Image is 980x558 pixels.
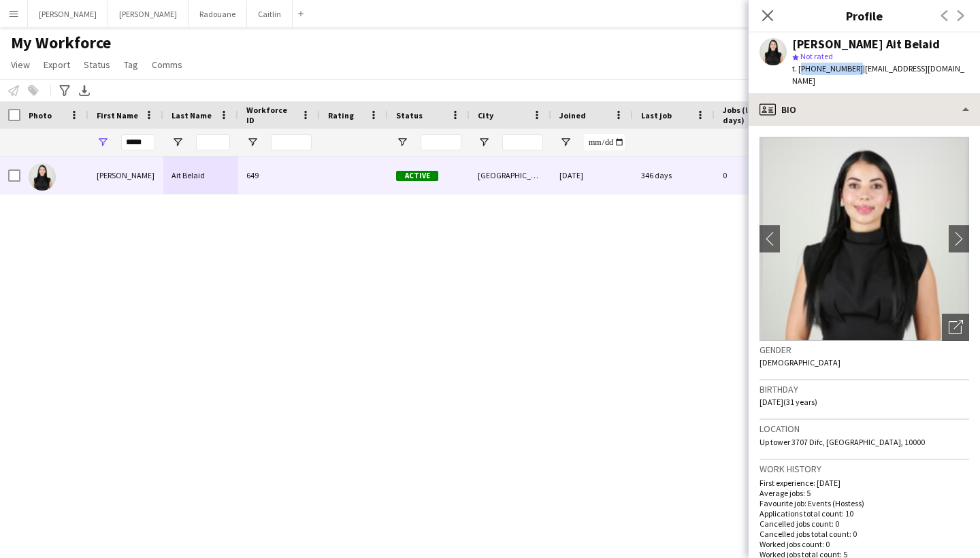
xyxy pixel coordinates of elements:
p: Favourite job: Events (Hostess) [759,498,969,508]
div: Open photos pop-in [942,314,969,341]
p: Average jobs: 5 [759,488,969,498]
div: Bio [749,93,980,126]
app-action-btn: Advanced filters [56,82,73,99]
div: 346 days [633,157,715,194]
div: [GEOGRAPHIC_DATA] [470,157,551,194]
input: Last Name Filter Input [196,134,230,150]
p: First experience: [DATE] [759,478,969,488]
span: Rating [328,110,354,120]
button: Open Filter Menu [478,136,490,148]
button: Open Filter Menu [246,136,259,148]
span: Active [396,171,438,181]
div: 649 [238,157,320,194]
span: Not rated [800,51,833,61]
button: Open Filter Menu [97,136,109,148]
img: Crew avatar or photo [759,137,969,341]
h3: Location [759,423,969,435]
h3: Work history [759,463,969,475]
input: Joined Filter Input [584,134,625,150]
p: Cancelled jobs total count: 0 [759,529,969,539]
div: 0 [715,157,803,194]
span: Comms [152,59,182,71]
div: [PERSON_NAME] Ait Belaid [792,38,940,50]
button: Caitlin [247,1,293,27]
p: Worked jobs count: 0 [759,539,969,549]
button: Open Filter Menu [559,136,572,148]
span: Last job [641,110,672,120]
img: Widad Ait Belaid [29,163,56,191]
button: Open Filter Menu [396,136,408,148]
span: Workforce ID [246,105,295,125]
p: Cancelled jobs count: 0 [759,519,969,529]
div: Ait Belaid [163,157,238,194]
app-action-btn: Export XLSX [76,82,93,99]
button: [PERSON_NAME] [28,1,108,27]
span: Jobs (last 90 days) [723,105,779,125]
button: Open Filter Menu [171,136,184,148]
span: Photo [29,110,52,120]
a: Comms [146,56,188,73]
span: View [11,59,30,71]
button: Radouane [189,1,247,27]
span: Status [396,110,423,120]
a: Export [38,56,76,73]
input: First Name Filter Input [121,134,155,150]
span: [DEMOGRAPHIC_DATA] [759,357,840,367]
input: Status Filter Input [421,134,461,150]
span: Up tower 3707 Difc, [GEOGRAPHIC_DATA], 10000 [759,437,925,447]
span: City [478,110,493,120]
span: Tag [124,59,138,71]
span: First Name [97,110,138,120]
p: Applications total count: 10 [759,508,969,519]
input: City Filter Input [502,134,543,150]
span: My Workforce [11,33,111,53]
h3: Profile [749,7,980,24]
span: Joined [559,110,586,120]
input: Workforce ID Filter Input [271,134,312,150]
span: t. [PHONE_NUMBER] [792,63,863,73]
span: | [EMAIL_ADDRESS][DOMAIN_NAME] [792,63,964,86]
span: Status [84,59,110,71]
h3: Gender [759,344,969,356]
div: [PERSON_NAME] [88,157,163,194]
a: Tag [118,56,144,73]
div: [DATE] [551,157,633,194]
span: [DATE] (31 years) [759,397,817,407]
span: Last Name [171,110,212,120]
span: Export [44,59,70,71]
button: [PERSON_NAME] [108,1,189,27]
h3: Birthday [759,383,969,395]
a: View [5,56,35,73]
a: Status [78,56,116,73]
